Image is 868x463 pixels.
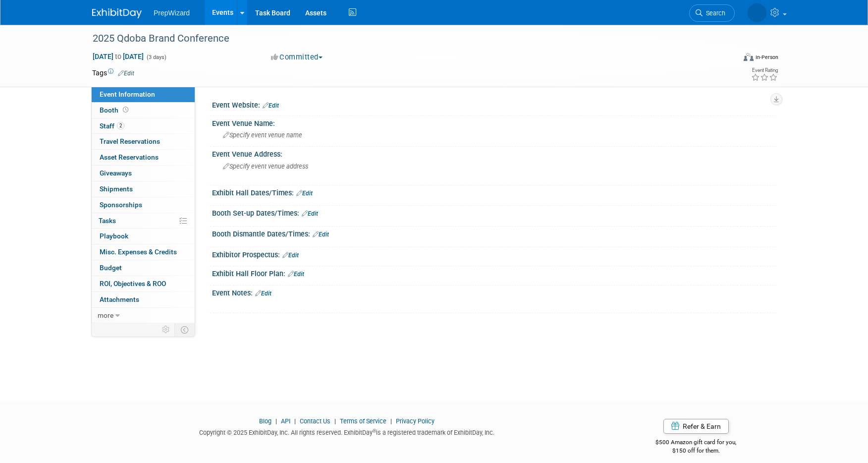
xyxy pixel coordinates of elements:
[92,260,195,276] a: Budget
[748,3,766,22] img: Addison Ironside
[92,244,195,260] a: Misc. Expenses & Credits
[663,419,729,434] a: Refer & Earn
[92,197,195,213] a: Sponsorships
[100,90,155,98] span: Event Information
[175,323,195,336] td: Toggle Event Tabs
[100,295,139,303] span: Attachments
[100,264,122,272] span: Budget
[616,432,776,455] div: $500 Amazon gift card for you,
[121,106,130,114] span: Booth not reserved yet
[98,311,113,319] span: more
[92,150,195,165] a: Asset Reservations
[292,417,298,425] span: |
[212,266,776,279] div: Exhibit Hall Floor Plan:
[302,210,318,217] a: Edit
[92,213,195,229] a: Tasks
[92,68,134,78] td: Tags
[100,232,128,240] span: Playbook
[100,248,177,256] span: Misc. Expenses & Credits
[373,428,376,434] sup: ®
[259,417,271,425] a: Blog
[212,227,776,239] div: Booth Dismantle Dates/Times:
[92,52,144,61] span: [DATE] [DATE]
[300,417,330,425] a: Contact Us
[118,70,134,77] a: Edit
[92,8,142,18] img: ExhibitDay
[92,134,195,149] a: Travel Reservations
[100,122,124,130] span: Staff
[100,106,130,114] span: Booth
[100,185,133,193] span: Shipments
[755,54,778,61] div: In-Person
[281,417,290,425] a: API
[158,323,175,336] td: Personalize Event Tab Strip
[92,308,195,323] a: more
[744,53,754,61] img: Format-Inperson.png
[396,417,434,425] a: Privacy Policy
[92,229,195,244] a: Playbook
[92,181,195,197] a: Shipments
[676,52,778,66] div: Event Format
[146,54,166,60] span: (3 days)
[223,163,308,170] span: Specify event venue address
[332,417,338,425] span: |
[89,30,720,48] div: 2025 Qdoba Brand Conference
[92,276,195,291] a: ROI, Objectives & ROO
[100,201,142,209] span: Sponsorships
[388,417,394,425] span: |
[92,292,195,307] a: Attachments
[263,102,279,109] a: Edit
[212,147,776,159] div: Event Venue Address:
[212,116,776,128] div: Event Venue Name:
[117,122,124,129] span: 2
[268,52,326,62] button: Committed
[100,137,160,145] span: Travel Reservations
[92,166,195,181] a: Giveaways
[100,280,166,288] span: ROI, Objectives & ROO
[223,131,302,139] span: Specify event venue name
[100,169,132,177] span: Giveaways
[616,447,776,455] div: $150 off for them.
[212,185,776,198] div: Exhibit Hall Dates/Times:
[282,252,299,259] a: Edit
[255,290,271,297] a: Edit
[313,231,329,238] a: Edit
[340,417,386,425] a: Terms of Service
[288,271,304,278] a: Edit
[689,4,735,22] a: Search
[154,9,190,17] span: PrepWizard
[212,247,776,260] div: Exhibitor Prospectus:
[212,206,776,219] div: Booth Set-up Dates/Times:
[100,153,159,161] span: Asset Reservations
[273,417,279,425] span: |
[212,98,776,111] div: Event Website:
[92,103,195,118] a: Booth
[92,426,601,437] div: Copyright © 2025 ExhibitDay, Inc. All rights reserved. ExhibitDay is a registered trademark of Ex...
[113,53,123,60] span: to
[92,118,195,134] a: Staff2
[296,190,313,197] a: Edit
[212,286,776,298] div: Event Notes:
[751,68,778,73] div: Event Rating
[92,87,195,102] a: Event Information
[99,217,116,225] span: Tasks
[703,9,725,17] span: Search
